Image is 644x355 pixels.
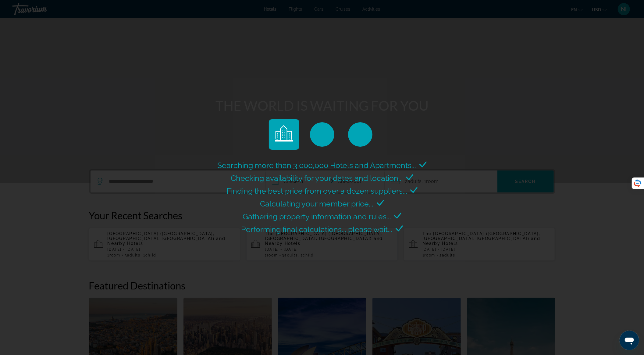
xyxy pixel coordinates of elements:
[218,161,416,170] span: Searching more than 3,000,000 Hotels and Apartments...
[243,212,391,221] span: Gathering property information and rules...
[241,225,393,234] span: Performing final calculations... please wait...
[231,174,403,183] span: Checking availability for your dates and location...
[260,199,374,208] span: Calculating your member price...
[620,331,639,350] iframe: Кнопка для запуску вікна повідомлень
[226,186,407,195] span: Finding the best price from over a dozen suppliers...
